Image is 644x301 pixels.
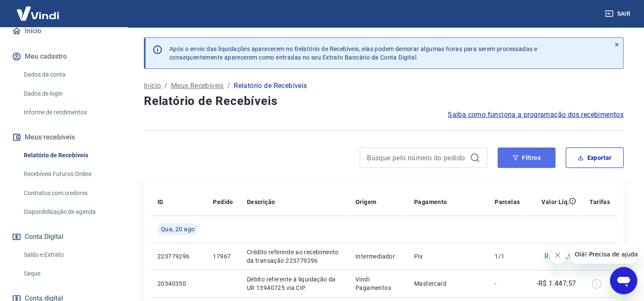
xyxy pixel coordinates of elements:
[549,247,566,264] iframe: Fechar mensagem
[590,198,610,206] p: Tarifas
[10,128,117,147] button: Meus recebíveis
[227,81,230,91] p: /
[414,252,481,261] p: Pix
[10,0,66,26] img: Vindi
[213,198,233,206] p: Pedido
[5,6,72,13] span: Olá! Precisa de ajuda?
[536,278,576,289] p: -R$ 1.447,57
[10,227,117,246] button: Conta Digital
[157,279,199,288] p: 20340350
[247,248,342,265] p: Crédito referente ao recebimento da transação 223779296
[355,198,376,206] p: Origem
[603,6,634,22] button: Sair
[144,93,624,110] h4: Relatório de Recebíveis
[10,22,117,40] a: Início
[20,246,117,264] a: Saldo e Extrato
[495,198,520,206] p: Parcelas
[414,198,447,206] p: Pagamento
[247,198,275,206] p: Descrição
[566,148,624,168] button: Exportar
[367,151,467,164] input: Busque pelo número do pedido
[20,85,117,102] a: Dados de login
[495,252,520,261] p: 1/1
[157,252,199,261] p: 223779296
[544,251,576,261] p: R$ 714,99
[498,148,555,168] button: Filtros
[20,104,117,121] a: Informe de rendimentos
[570,245,637,264] iframe: Mensagem da empresa
[20,185,117,202] a: Contratos com credores
[164,81,167,91] p: /
[144,81,161,91] a: Início
[20,265,117,282] a: Saque
[171,81,224,91] a: Meus Recebíveis
[10,47,117,66] button: Meu cadastro
[169,45,537,62] p: Após o envio das liquidações aparecerem no Relatório de Recebíveis, elas podem demorar algumas ho...
[20,203,117,221] a: Disponibilização de agenda
[355,275,401,292] p: Vindi Pagamentos
[610,267,637,294] iframe: Botão para abrir a janela de mensagens
[355,252,401,261] p: Intermediador
[541,198,569,206] p: Valor Líq.
[20,165,117,183] a: Recebíveis Futuros Online
[157,198,163,206] p: ID
[495,279,520,288] p: -
[247,275,342,292] p: Débito referente à liquidação da UR 13940725 via CIP
[213,252,233,261] p: 17967
[414,279,481,288] p: Mastercard
[161,225,195,233] span: Qua, 20 ago
[20,66,117,83] a: Dados da conta
[20,147,117,164] a: Relatório de Recebíveis
[234,81,307,91] p: Relatório de Recebíveis
[448,110,624,120] a: Saiba como funciona a programação dos recebimentos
